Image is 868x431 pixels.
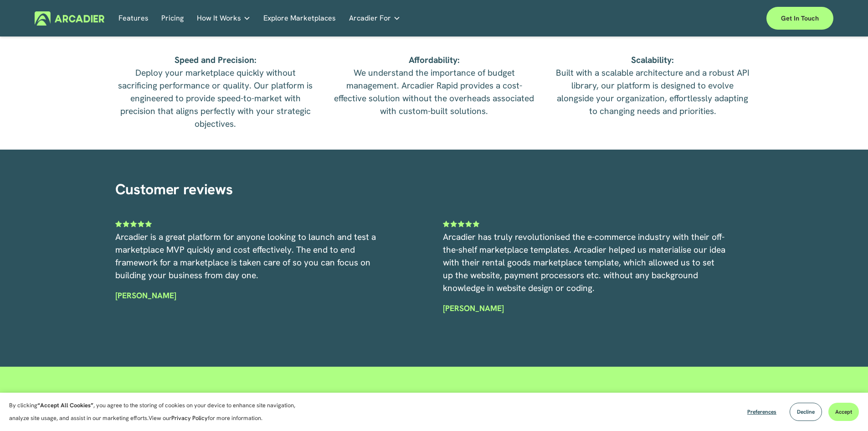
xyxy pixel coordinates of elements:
span: Arcadier For [349,12,391,25]
a: Explore Marketplaces [263,11,336,26]
span: Preferences [747,408,776,415]
a: Pricing [161,11,184,26]
button: Preferences [740,403,783,421]
strong: Scalability: [631,54,674,66]
strong: Affordability: [409,54,460,66]
p: By clicking , you agree to the storing of cookies on your device to enhance site navigation, anal... [9,399,305,425]
p: We understand the importance of budget management. Arcadier Rapid provides a cost-effective solut... [334,54,534,118]
a: Privacy Policy [171,414,208,422]
a: folder dropdown [349,11,401,26]
a: Features [118,11,149,26]
span: Arcadier has truly revolutionised the e-commerce industry with their off-the-shelf marketplace te... [443,231,728,294]
strong: [PERSON_NAME] [443,303,504,313]
span: Decline [797,408,815,415]
img: Arcadier [35,11,104,26]
a: folder dropdown [197,11,251,26]
strong: [PERSON_NAME] [115,290,176,301]
button: Decline [790,403,822,421]
span: Arcadier is a great platform for anyone looking to launch and test a marketplace MVP quickly and ... [115,231,378,281]
iframe: Chat Widget [822,387,868,431]
p: Built with a scalable architecture and a robust API library, our platform is designed to evolve a... [552,54,753,118]
span: How It Works [197,12,241,25]
span: Customer reviews [115,180,233,199]
p: Deploy your marketplace quickly without sacrificing performance or quality. Our platform is engin... [115,54,316,130]
strong: Speed and Precision: [175,54,257,66]
a: Get in touch [766,7,833,30]
strong: “Accept All Cookies” [37,401,93,409]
